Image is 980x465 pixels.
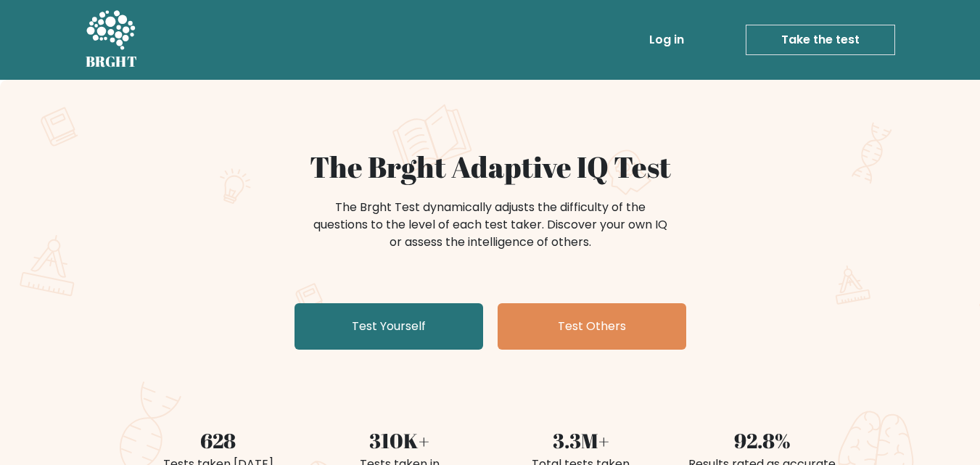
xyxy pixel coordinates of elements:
[680,425,844,456] div: 92.8%
[498,303,686,350] a: Test Others
[643,25,690,54] a: Log in
[86,53,138,70] h5: BRGHT
[136,425,300,456] div: 628
[295,303,483,350] a: Test Yourself
[499,425,663,456] div: 3.3M+
[309,199,672,251] div: The Brght Test dynamically adjusts the difficulty of the questions to the level of each test take...
[746,25,895,55] a: Take the test
[318,425,482,456] div: 310K+
[136,149,844,184] h1: The Brght Adaptive IQ Test
[86,6,138,74] a: BRGHT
